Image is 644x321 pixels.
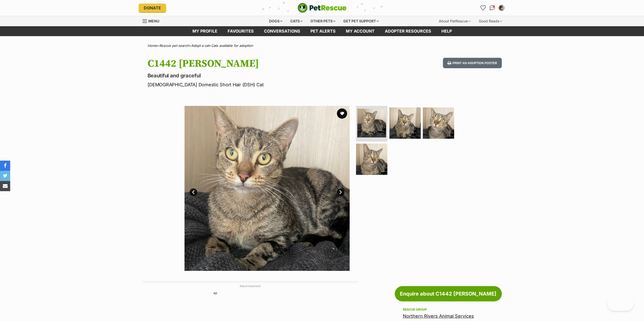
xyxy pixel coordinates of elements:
[287,16,306,26] div: Cats
[135,44,509,48] div: > > >
[475,16,506,26] div: Good Reads
[403,313,474,319] a: Northern Rivers Animal Services
[148,72,363,79] p: Beautiful and graceful
[395,286,502,301] a: Enquire about C1442 [PERSON_NAME]
[266,16,286,26] div: Dogs
[148,58,363,69] h1: C1442 [PERSON_NAME]
[337,108,347,119] button: favourite
[148,81,363,88] p: [DEMOGRAPHIC_DATA] Domestic Short Hair (DSH) Cat
[259,26,305,36] a: conversations
[305,26,341,36] a: Pet alerts
[499,5,504,10] img: David Harrison profile pic
[222,26,259,36] a: Favourites
[341,26,380,36] a: My account
[211,44,253,48] a: Cats available for adoption
[212,290,219,296] span: AD
[423,107,454,139] img: Photo of C1442 Phoebe
[340,16,382,26] div: Get pet support
[187,26,222,36] a: My profile
[159,44,189,48] a: Rescue pet search
[389,107,421,139] img: Photo of C1442 Phoebe
[148,19,159,23] span: Menu
[142,16,163,25] a: Menu
[479,4,487,12] a: Favourites
[488,4,496,12] a: Conversations
[479,4,506,12] ul: Account quick links
[490,5,495,10] img: chat-41dd97257d64d25036548639549fe6c8038ab92f7586957e7f3b1b290dea8141.svg
[357,109,386,137] img: Photo of C1442 Phoebe
[607,296,634,311] iframe: Help Scout Beacon - Open
[185,106,350,271] img: Photo of C1442 Phoebe
[298,3,347,13] a: PetRescue
[435,16,474,26] div: About PetRescue
[443,58,502,68] button: Print an adoption poster
[307,16,339,26] div: Other pets
[356,144,387,175] img: Photo of C1442 Phoebe
[403,308,494,312] div: Rescue group
[380,26,436,36] a: Adopter resources
[190,188,197,196] a: Prev
[497,4,506,12] button: My account
[139,4,166,12] a: Donate
[436,26,457,36] a: Help
[298,3,347,13] img: logo-cat-932fe2b9b8326f06289b0f2fb663e598f794de774fb13d1741a6617ecf9a85b4.svg
[191,44,209,48] a: Adopt a cat
[337,188,345,196] a: Next
[148,44,157,48] a: Home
